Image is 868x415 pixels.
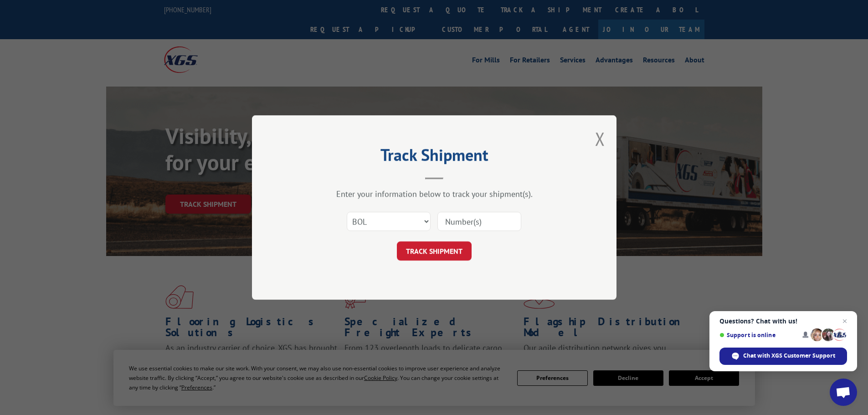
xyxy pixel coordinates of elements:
[397,241,472,261] button: TRACK SHIPMENT
[719,332,796,338] span: Support is online
[719,348,847,365] div: Chat with XGS Customer Support
[830,379,857,406] div: Open chat
[719,318,847,325] span: Questions? Chat with us!
[298,189,571,199] div: Enter your information below to track your shipment(s).
[839,316,850,327] span: Close chat
[298,149,571,166] h2: Track Shipment
[437,212,521,231] input: Number(s)
[595,127,605,151] button: Close modal
[743,352,835,360] span: Chat with XGS Customer Support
